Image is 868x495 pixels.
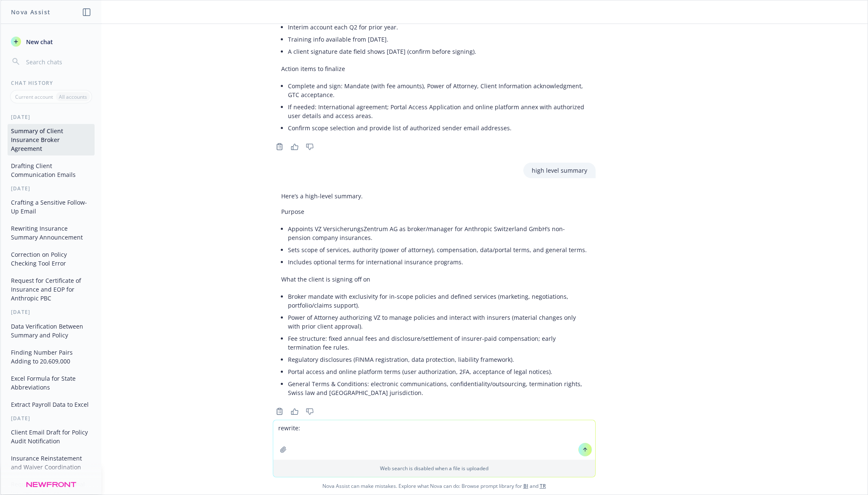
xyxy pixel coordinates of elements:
li: Fee structure: fixed annual fees and disclosure/settlement of insurer-paid compensation; early te... [288,332,587,353]
li: Includes optional terms for international insurance programs. [288,256,587,268]
li: Regulatory disclosures (FINMA registration, data protection, liability framework). [288,353,587,366]
button: Insurance Reinstatement and Waiver Coordination [8,451,95,474]
div: [DATE] [1,185,101,192]
li: Broker mandate with exclusivity for in-scope policies and defined services (marketing, negotiatio... [288,290,587,311]
div: [DATE] [1,113,101,121]
textarea: rewrite: [273,420,595,460]
span: New chat [24,37,53,46]
p: Web search is disabled when a file is uploaded [278,465,590,472]
button: Client Email Draft for Policy Audit Notification [8,425,95,448]
p: high level summary [532,166,587,175]
h1: Nova Assist [11,8,50,16]
li: Confirm scope selection and provide list of authorized sender email addresses. [288,122,587,134]
p: Action items to finalize [281,64,587,73]
li: If needed: International agreement; Portal Access Application and online platform annex with auth... [288,101,587,122]
button: Data Verification Between Summary and Policy [8,319,95,342]
a: TR [540,482,546,490]
p: Current account [15,93,53,100]
li: A client signature date field shows [DATE] (confirm before signing). [288,45,587,58]
svg: Copy to clipboard [276,143,283,150]
button: New chat [8,34,95,49]
button: Drafting Client Communication Emails [8,159,95,182]
button: Extract Payroll Data to Excel [8,398,95,411]
li: Portal access and online platform terms (user authorization, 2FA, acceptance of legal notices). [288,366,587,378]
svg: Copy to clipboard [276,408,283,415]
button: Excel Formula for State Abbreviations [8,371,95,394]
button: Thumbs down [303,405,317,417]
button: Finding Number Pairs Adding to 20,609,000 [8,345,95,368]
button: Thumbs down [303,141,317,153]
li: Power of Attorney authorizing VZ to manage policies and interact with insurers (material changes ... [288,311,587,332]
li: Complete and sign: Mandate (with fee amounts), Power of Attorney, Client Information acknowledgme... [288,80,587,101]
li: Appoints VZ VersicherungsZentrum AG as broker/manager for Anthropic Switzerland GmbH’s non-pensio... [288,223,587,244]
p: Purpose [281,207,587,216]
div: Chat History [1,79,101,87]
button: Summary of Client Insurance Broker Agreement [8,124,95,155]
li: Interim account each Q2 for prior year. [288,21,587,33]
button: Crafting a Sensitive Follow-Up Email [8,195,95,218]
p: All accounts [59,93,87,100]
button: Rewriting Insurance Summary Announcement [8,221,95,244]
a: BI [523,482,528,490]
li: Training info available from [DATE]. [288,33,587,45]
li: Sets scope of services, authority (power of attorney), compensation, data/portal terms, and gener... [288,244,587,256]
p: What the client is signing off on [281,275,587,284]
div: [DATE] [1,308,101,316]
button: Correction on Policy Checking Tool Error [8,247,95,270]
span: Nova Assist can make mistakes. Explore what Nova can do: Browse prompt library for and [4,477,864,495]
input: Search chats [24,56,91,68]
p: Here’s a high-level summary. [281,192,587,200]
li: General Terms & Conditions: electronic communications, confidentiality/outsourcing, termination r... [288,378,587,399]
div: [DATE] [1,415,101,422]
button: Request for Certificate of Insurance and EOP for Anthropic PBC [8,274,95,305]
